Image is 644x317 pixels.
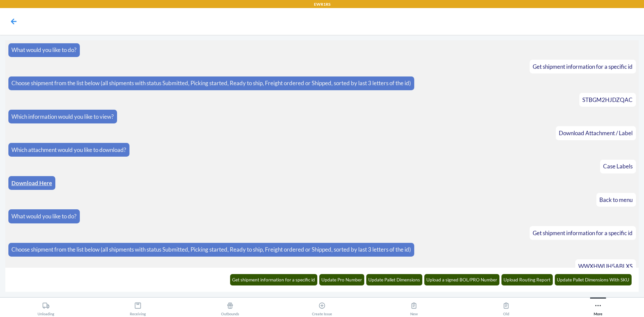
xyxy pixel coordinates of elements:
span: WWXHWUH5ABLXS [578,263,633,270]
span: Back to menu [599,196,633,203]
button: Upload Routing Report [501,274,553,285]
button: Outbounds [184,298,276,316]
p: Choose shipment from the list below (all shipments with status Submitted, Picking started, Ready ... [11,245,411,254]
div: Old [502,299,510,316]
span: STBGM2HJDZQAC [582,96,633,103]
div: Unloading [38,299,54,316]
div: Outbounds [221,299,239,316]
button: Receiving [92,298,184,316]
p: Which attachment would you like to download? [11,146,126,154]
a: Download Here [11,179,52,187]
div: Receiving [130,299,146,316]
button: Update Pallet Dimensions [366,274,423,285]
button: More [552,298,644,316]
p: Which information would you like to view? [11,112,114,121]
button: Upload a signed BOL/PRO Number [424,274,500,285]
span: Get shipment information for a specific id [533,229,633,236]
button: Update Pallet Dimensions With SKU [555,274,632,285]
div: More [594,299,602,316]
span: Download Attachment / Label [559,129,633,137]
p: Choose shipment from the list below (all shipments with status Submitted, Picking started, Ready ... [11,79,411,88]
p: What would you like to do? [11,212,76,221]
button: Update Pro Number [319,274,365,285]
p: EWR1RS [314,1,330,7]
button: Create Issue [276,298,368,316]
button: Get shipment information for a specific id [230,274,318,285]
button: New [368,298,460,316]
div: New [410,299,418,316]
button: Old [460,298,552,316]
span: Case Labels [603,163,633,170]
div: Create Issue [312,299,332,316]
span: Get shipment information for a specific id [533,63,633,70]
p: What would you like to do? [11,46,76,54]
